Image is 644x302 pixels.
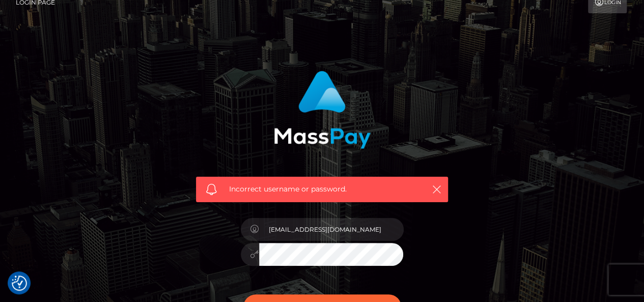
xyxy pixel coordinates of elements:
span: Incorrect username or password. [229,184,415,195]
input: Username... [259,218,404,241]
img: MassPay Login [274,71,371,149]
button: Consent Preferences [12,276,27,291]
img: Revisit consent button [12,276,27,291]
